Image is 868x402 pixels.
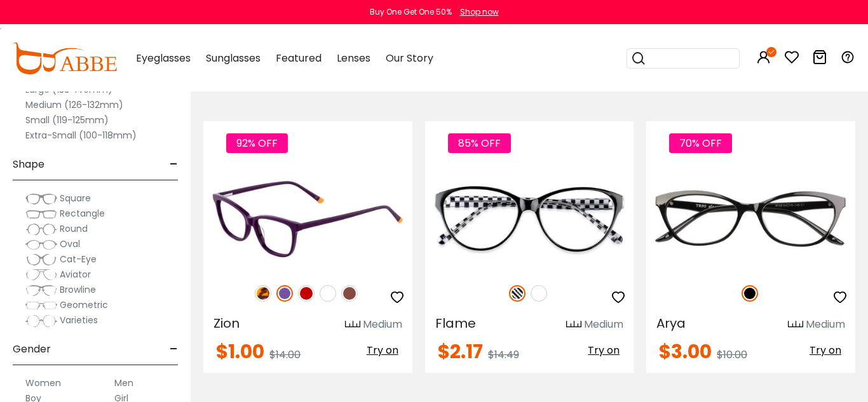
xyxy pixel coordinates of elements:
span: 70% OFF [669,133,732,153]
span: Round [60,222,88,235]
span: 85% OFF [448,133,511,153]
img: abbeglasses.com [13,43,117,74]
a: Shop now [454,6,499,17]
div: Medium [584,317,623,332]
span: Sunglasses [206,51,261,65]
span: - [170,334,178,365]
img: Leopard [255,285,271,302]
span: $2.17 [438,338,483,365]
span: Flame [435,314,476,332]
span: $3.00 [659,338,712,365]
span: Our Story [386,51,433,65]
span: Try on [588,343,620,358]
span: $14.49 [488,347,519,362]
img: Brown [341,285,358,302]
img: Purple [276,285,293,302]
img: White [531,285,547,302]
span: Arya [656,314,686,332]
div: Medium [806,317,845,332]
div: Shop now [460,6,499,18]
img: Purple Zion - Acetate ,Universal Bridge Fit [203,167,412,271]
div: Buy One Get One 50% [370,6,452,18]
img: Aviator.png [25,269,57,281]
span: Zion [214,314,240,332]
img: Square.png [25,192,57,205]
span: Try on [810,343,841,358]
img: Geometric.png [25,299,57,312]
span: $10.00 [717,347,747,362]
span: Square [60,192,91,204]
div: Medium [363,317,402,332]
span: Browline [60,283,96,296]
span: Gender [13,334,51,365]
button: Try on [363,342,402,359]
span: Try on [367,343,398,358]
span: Eyeglasses [136,51,191,65]
label: Women [25,375,61,391]
span: Lenses [337,51,370,65]
img: Black Arya - TR ,Universal Bridge Fit [646,167,855,271]
span: 92% OFF [226,133,288,153]
img: Black [742,285,758,302]
span: Cat-Eye [60,253,97,265]
img: Round.png [25,223,57,236]
label: Medium (126-132mm) [25,97,123,112]
span: Shape [13,149,44,180]
img: Pattern [509,285,526,302]
img: size ruler [345,320,360,330]
img: size ruler [788,320,803,330]
img: Browline.png [25,284,57,297]
img: Varieties.png [25,314,57,328]
span: Aviator [60,268,91,281]
img: Red [298,285,315,302]
label: Small (119-125mm) [25,112,109,128]
button: Try on [584,342,623,359]
img: Oval.png [25,238,57,251]
img: Pattern Flame - Plastic ,Universal Bridge Fit [425,167,634,271]
span: Oval [60,238,80,250]
span: Featured [276,51,322,65]
label: Extra-Small (100-118mm) [25,128,137,143]
span: - [170,149,178,180]
span: Rectangle [60,207,105,220]
img: Rectangle.png [25,208,57,220]
span: $14.00 [269,347,301,362]
img: Cat-Eye.png [25,253,57,266]
button: Try on [806,342,845,359]
span: $1.00 [216,338,264,365]
img: White [320,285,336,302]
label: Men [114,375,133,391]
img: size ruler [566,320,581,330]
span: Varieties [60,314,98,326]
span: Geometric [60,298,108,311]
